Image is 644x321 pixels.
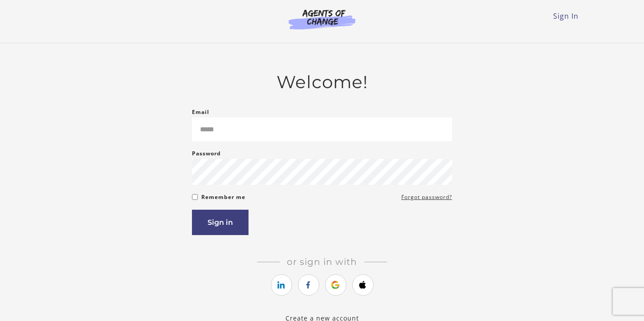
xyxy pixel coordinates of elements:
[271,274,292,296] a: https://courses.thinkific.com/users/auth/linkedin?ss%5Breferral%5D=&ss%5Buser_return_to%5D=&ss%5B...
[192,72,452,93] h2: Welcome!
[298,274,319,296] a: https://courses.thinkific.com/users/auth/facebook?ss%5Breferral%5D=&ss%5Buser_return_to%5D=&ss%5B...
[553,11,579,21] a: Sign In
[325,274,346,296] a: https://courses.thinkific.com/users/auth/google?ss%5Breferral%5D=&ss%5Buser_return_to%5D=&ss%5Bvi...
[352,274,374,296] a: https://courses.thinkific.com/users/auth/apple?ss%5Breferral%5D=&ss%5Buser_return_to%5D=&ss%5Bvis...
[201,192,245,203] label: Remember me
[192,107,209,118] label: Email
[279,9,365,29] img: Agents of Change Logo
[280,256,364,267] span: Or sign in with
[401,192,452,203] a: Forgot password?
[192,148,221,159] label: Password
[192,210,249,235] button: Sign in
